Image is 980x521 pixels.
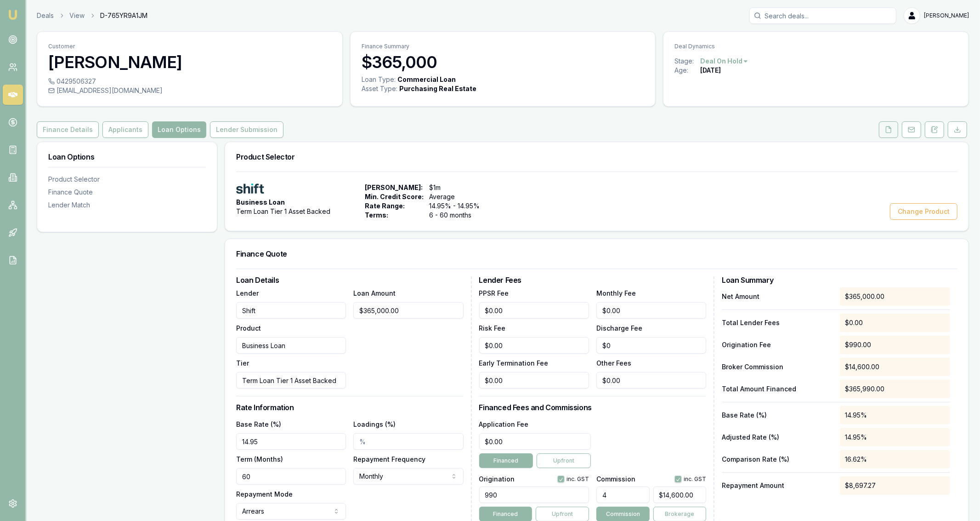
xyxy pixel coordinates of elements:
[37,121,101,138] a: Finance Details
[210,121,283,138] button: Lender Submission
[479,337,589,354] input: $
[236,324,261,332] label: Product
[722,481,832,490] p: Repayment Amount
[479,433,591,450] input: $
[236,207,330,216] span: Term Loan Tier 1 Asset Backed
[365,201,424,211] span: Rate Range:
[48,200,206,210] div: Lender Match
[362,53,645,71] h3: $365,000
[208,121,285,138] a: Lender Submission
[353,455,425,463] label: Repayment Frequency
[236,420,281,428] label: Base Rate (%)
[48,153,206,160] h3: Loan Options
[236,359,249,367] label: Tier
[479,302,589,319] input: $
[722,433,832,442] p: Adjusted Rate (%)
[674,475,706,483] div: inc. GST
[365,211,424,220] span: Terms:
[924,12,969,19] span: [PERSON_NAME]
[236,183,264,194] img: Shift
[596,487,650,503] input: %
[100,11,147,20] span: D-765YR9A1JM
[722,411,832,420] p: Base Rate (%)
[557,475,589,483] div: inc. GST
[479,453,533,468] button: Financed
[48,86,331,95] div: [EMAIL_ADDRESS][DOMAIN_NAME]
[840,428,950,447] div: 14.95%
[479,289,509,297] label: PPSR Fee
[365,192,424,201] span: Min. Credit Score:
[722,455,832,464] p: Comparison Rate (%)
[236,276,464,284] h3: Loan Details
[479,372,589,389] input: $
[236,404,464,411] h3: Rate Information
[150,121,208,138] a: Loan Options
[236,433,346,450] input: %
[596,476,635,482] label: Commission
[48,188,206,197] div: Finance Quote
[236,198,285,207] span: Business Loan
[596,302,706,319] input: $
[749,7,896,24] input: Search deals
[722,292,832,301] p: Net Amount
[353,289,396,297] label: Loan Amount
[236,289,259,297] label: Lender
[722,384,832,394] p: Total Amount Financed
[596,372,706,389] input: $
[236,455,283,463] label: Term (Months)
[479,476,515,482] label: Origination
[429,211,490,220] span: 6 - 60 months
[840,380,950,398] div: $365,990.00
[7,9,18,20] img: emu-icon-u.png
[102,121,148,138] button: Applicants
[596,359,631,367] label: Other Fees
[840,287,950,306] div: $365,000.00
[353,420,396,428] label: Loadings (%)
[674,57,700,66] div: Stage:
[429,192,490,201] span: Average
[236,153,957,160] h3: Product Selector
[101,121,150,138] a: Applicants
[722,362,832,372] p: Broker Commission
[840,358,950,376] div: $14,600.00
[429,201,490,211] span: 14.95% - 14.95%
[840,336,950,354] div: $990.00
[48,53,331,71] h3: [PERSON_NAME]
[365,183,424,192] span: [PERSON_NAME]:
[840,450,950,469] div: 16.62%
[674,66,700,75] div: Age:
[722,318,832,327] p: Total Lender Fees
[48,77,331,86] div: 0429506327
[596,337,706,354] input: $
[479,359,549,367] label: Early Termination Fee
[596,289,636,297] label: Monthly Fee
[596,324,642,332] label: Discharge Fee
[399,84,477,93] div: Purchasing Real Estate
[890,203,957,220] button: Change Product
[397,75,456,84] div: Commercial Loan
[537,453,591,468] button: Upfront
[362,43,645,50] p: Finance Summary
[353,433,463,450] input: %
[48,43,331,50] p: Customer
[429,183,490,192] span: $1m
[37,11,147,20] nav: breadcrumb
[236,250,957,258] h3: Finance Quote
[236,490,293,498] label: Repayment Mode
[479,324,506,332] label: Risk Fee
[700,66,721,75] div: [DATE]
[37,11,54,20] a: Deals
[840,406,950,424] div: 14.95%
[722,276,950,284] h3: Loan Summary
[362,84,397,93] div: Asset Type :
[840,476,950,495] div: $8,697.27
[152,121,206,138] button: Loan Options
[353,302,463,319] input: $
[48,175,206,184] div: Product Selector
[674,43,957,50] p: Deal Dynamics
[479,420,529,428] label: Application Fee
[37,121,99,138] button: Finance Details
[722,340,832,349] p: Origination Fee
[700,57,749,66] button: Deal On Hold
[362,75,396,84] div: Loan Type:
